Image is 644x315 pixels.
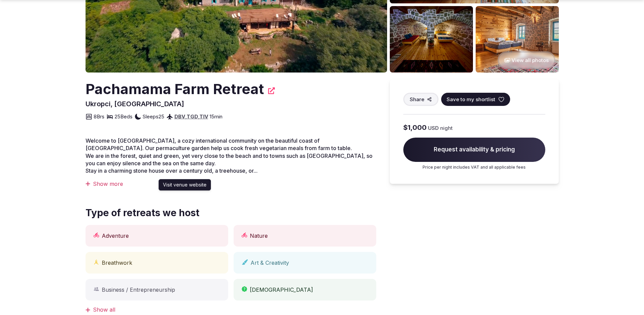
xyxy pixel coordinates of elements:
span: Sleeps 25 [143,113,164,120]
div: Show all [86,306,376,313]
span: Welcome to [GEOGRAPHIC_DATA], a cozy international community on the beautiful coast of [GEOGRAPHI... [86,137,352,151]
span: 25 Beds [115,113,133,120]
span: 8 Brs [94,113,104,120]
span: Request availability & pricing [403,138,545,162]
span: We are in the forest, quiet and green, yet very close to the beach and to towns such as [GEOGRAPH... [86,152,373,167]
button: Share [403,93,438,106]
button: Save to my shortlist [441,93,510,106]
p: Price per night includes VAT and all applicable fees [403,165,545,170]
a: TIV [199,113,208,120]
span: Save to my shortlist [447,96,495,103]
span: Stay in a charming stone house over a century old, a treehouse, or... [86,167,258,174]
span: $1,000 [403,123,427,132]
span: Ukropci, [GEOGRAPHIC_DATA] [86,100,184,108]
span: Share [410,96,424,103]
div: Show more [86,180,376,188]
img: Venue gallery photo [476,6,559,73]
span: Type of retreats we host [86,206,199,220]
span: 15 min [210,113,222,120]
span: USD [428,124,439,132]
button: View all photos [498,51,555,69]
h2: Pachamama Farm Retreat [86,79,264,99]
div: , , [174,113,208,120]
a: TGD [187,113,198,120]
img: Venue gallery photo [390,6,473,73]
span: night [440,124,453,132]
a: DBV [174,113,185,120]
div: Visit venue website [159,179,211,191]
